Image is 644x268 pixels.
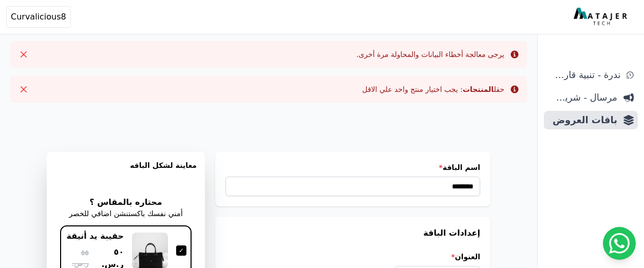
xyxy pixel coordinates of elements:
p: أمني نفسك باكستنشن اضافي للخصر [69,208,182,220]
strong: المنتجات [463,85,494,93]
button: Close [15,46,32,63]
div: حقيبة يد أنيقة [67,231,124,242]
label: العنوان [225,252,480,262]
div: يرجى معالجة أخطاء البيانات والمحاولة مرة أخرى. [356,49,504,60]
img: MatajerTech Logo [574,8,630,26]
label: اسم الباقة [225,162,480,173]
span: ندرة - تنبية قارب علي النفاذ [548,68,620,82]
button: Close [15,81,32,98]
span: باقات العروض [548,113,617,127]
h3: إعدادات الباقة [225,227,480,239]
button: Curvalicious8 [6,6,71,28]
div: حقل : يجب اختيار منتج واحد علي الاقل [362,84,504,94]
span: Curvalicious8 [11,11,66,23]
span: مرسال - شريط دعاية [548,90,617,105]
h2: محتاره بالمقاس ؟ [89,196,162,208]
h3: معاينة لشكل الباقه [55,160,197,183]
